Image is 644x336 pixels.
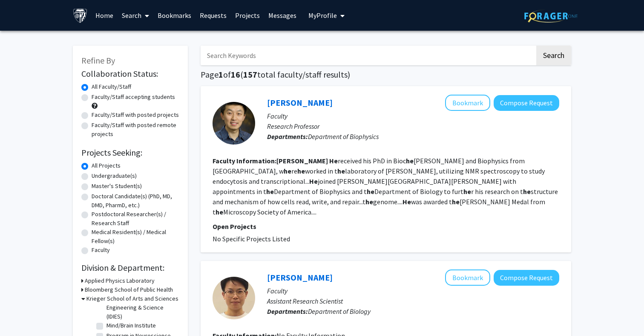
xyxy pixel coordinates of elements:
b: Departments: [267,132,308,141]
img: Johns Hopkins University Logo [73,8,88,23]
span: My Profile [308,11,337,20]
label: Faculty/Staff accepting students [92,93,175,101]
label: Faculty/Staff with posted remote projects [92,121,179,139]
span: No Specific Projects Listed [213,235,290,243]
iframe: Chat [6,298,36,330]
h2: Collaboration Status: [81,69,179,79]
p: Faculty [267,111,559,121]
b: he [367,187,374,196]
label: Master's Student(s) [92,182,142,191]
span: 1 [218,69,223,80]
label: Institute for Data Intensive Engineering & Science (IDIES) [106,294,177,321]
a: [PERSON_NAME] [267,97,333,108]
a: Search [118,0,153,30]
a: Home [91,0,118,30]
label: Medical Resident(s) / Medical Fellow(s) [92,228,179,246]
label: All Faculty/Staff [92,82,131,91]
b: he [297,167,305,175]
a: Messages [264,0,301,30]
b: He [329,156,338,165]
button: Compose Request to Jing He [494,270,559,286]
button: Compose Request to Yuan He [494,95,559,111]
p: Research Professor [267,121,559,131]
button: Add Yuan He to Bookmarks [445,95,490,111]
b: he [365,197,373,206]
label: Faculty/Staff with posted projects [92,110,179,119]
b: [PERSON_NAME] [276,156,328,165]
b: he [284,167,291,175]
h2: Division & Department: [81,263,179,273]
p: Open Projects [213,221,559,232]
b: he [337,167,345,175]
h3: Applied Physics Laboratory [85,276,155,285]
span: 16 [231,69,240,80]
label: Faculty [92,246,110,255]
span: Department of Biology [308,307,371,316]
span: Department of Biophysics [308,132,379,141]
fg-read-more: received his PhD in Bioc [PERSON_NAME] and Biophysics from [GEOGRAPHIC_DATA], w re worked in t la... [213,156,558,216]
b: he [452,197,460,206]
b: he [463,187,471,196]
label: Undergraduate(s) [92,171,137,180]
b: He [309,177,318,185]
input: Search Keywords [201,46,535,65]
h2: Projects Seeking: [81,148,179,158]
h3: Krieger School of Arts and Sciences [86,294,178,303]
b: he [266,187,274,196]
b: Faculty Information: [213,156,276,165]
label: All Projects [92,161,121,170]
h3: Bloomberg School of Public Health [85,285,173,294]
span: Refine By [81,55,115,66]
p: Faculty [267,286,559,296]
button: Search [536,46,571,65]
b: he [216,208,223,216]
p: Assistant Research Scientist [267,296,559,306]
a: [PERSON_NAME] [267,272,333,283]
a: Requests [195,0,231,30]
b: he [406,156,414,165]
label: Postdoctoral Researcher(s) / Research Staff [92,210,179,228]
button: Add Jing He to Bookmarks [445,269,490,286]
a: Projects [231,0,264,30]
b: he [523,187,531,196]
label: Mind/Brain Institute [106,321,156,330]
img: ForagerOne Logo [524,9,578,23]
b: He [402,197,411,206]
span: 157 [243,69,257,80]
label: Doctoral Candidate(s) (PhD, MD, DMD, PharmD, etc.) [92,192,179,210]
b: Departments: [267,307,308,316]
a: Bookmarks [153,0,195,30]
h1: Page of ( total faculty/staff results) [201,70,571,80]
